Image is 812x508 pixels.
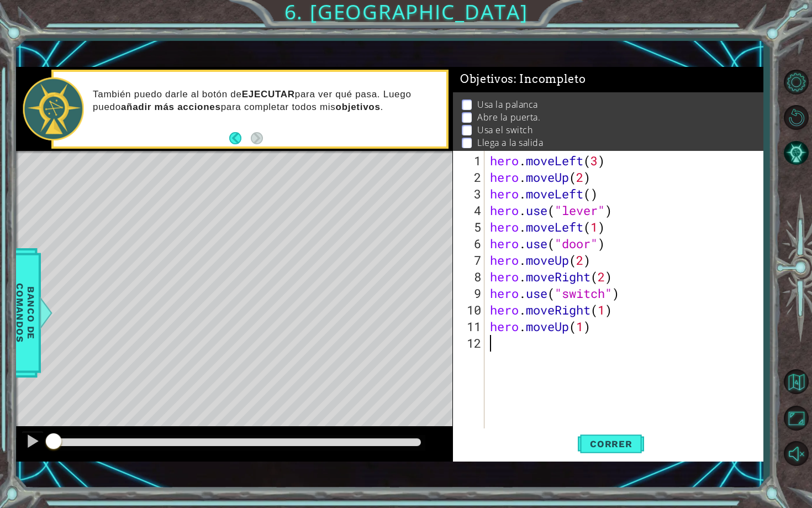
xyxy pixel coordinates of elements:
div: 8 [455,269,484,285]
p: También puedo darle al botón de para ver qué pasa. Luego puedo para completar todos mis . [93,88,439,113]
div: 4 [455,202,484,219]
div: Level Map [16,151,526,476]
strong: objetivos [336,102,381,112]
div: 10 [455,302,484,318]
p: Usa la palanca [477,98,538,111]
button: Opciones del Nivel [780,66,812,98]
div: 9 [455,285,484,302]
a: Volver al Mapa [780,364,812,400]
p: Usa el switch [477,124,532,136]
button: Shift+Enter: Ejecutar código actual. [578,428,644,459]
div: 1 [455,153,484,169]
div: 2 [455,169,484,186]
p: Abre la puerta. [477,111,540,123]
strong: añadir más acciones [121,102,221,112]
button: Volver al Mapa [780,365,812,397]
span: Correr [579,438,644,449]
button: Activar sonido. [780,437,812,469]
button: Maximizar Navegador [780,402,812,434]
button: Reiniciar nivel [780,102,812,134]
div: 7 [455,252,484,269]
div: 5 [455,219,484,235]
div: 11 [455,318,484,335]
div: 3 [455,186,484,202]
button: Back [229,132,251,144]
button: Pista AI [780,137,812,169]
div: 12 [455,335,484,352]
div: 6 [455,235,484,252]
span: Objetivos [460,72,586,86]
span: Banco de comandos [11,256,40,370]
button: Next [251,132,263,144]
button: ⌘ + P: Pause [22,431,44,454]
span: : Incompleto [514,72,586,86]
p: Llega a la salida [477,137,543,149]
strong: EJECUTAR [242,89,295,99]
